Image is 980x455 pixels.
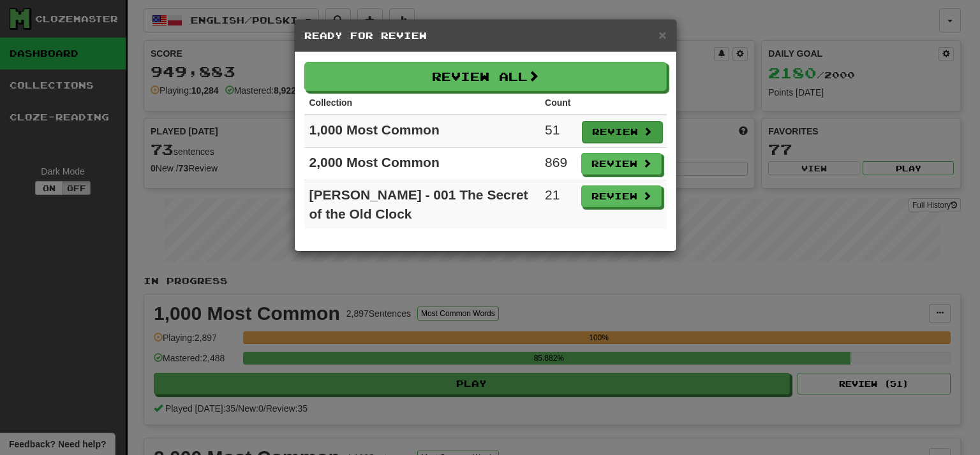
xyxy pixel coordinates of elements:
[540,91,575,115] th: Count
[304,180,540,229] td: [PERSON_NAME] - 001 The Secret of the Old Clock
[304,29,667,42] h5: Ready for Review
[540,115,575,148] td: 51
[304,148,540,180] td: 2,000 Most Common
[304,62,667,91] button: Review All
[582,121,662,143] button: Review
[581,153,662,175] button: Review
[540,148,575,180] td: 869
[658,28,666,41] button: Close
[540,180,575,229] td: 21
[304,91,540,115] th: Collection
[658,27,666,42] span: ×
[581,185,662,207] button: Review
[304,115,540,148] td: 1,000 Most Common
